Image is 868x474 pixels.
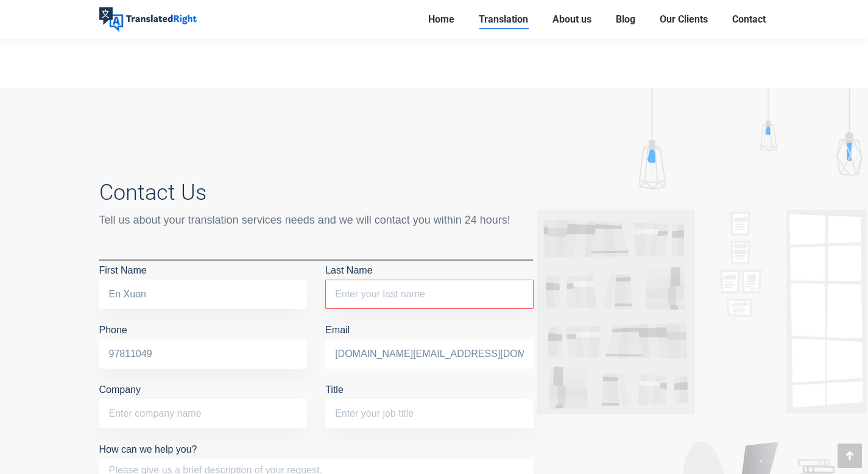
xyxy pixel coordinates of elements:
input: Last Name [325,280,534,309]
a: Our Clients [656,11,711,28]
div: Tell us about your translation services needs and we will contact you within 24 hours! [99,211,534,228]
img: Translated Right [99,7,197,32]
input: Company [99,399,308,428]
a: About us [549,11,595,28]
input: Phone [99,339,308,369]
label: Company [99,384,308,419]
label: Title [325,384,534,419]
a: Home [425,11,458,28]
span: Contact [732,13,766,26]
span: Translation [479,13,528,26]
label: How can we help you? [99,444,534,473]
h3: Contact Us [99,180,534,205]
span: Blog [616,13,635,26]
input: First Name [99,280,308,309]
span: Our Clients [660,13,708,26]
label: Phone [99,325,308,359]
input: Email [325,339,534,369]
label: Email [325,325,534,359]
input: Title [325,399,534,428]
span: Home [428,13,454,26]
a: Translation [475,11,532,28]
span: About us [552,13,591,26]
a: Contact [729,11,769,28]
label: Last Name [325,265,534,299]
label: First Name [99,265,308,299]
a: Blog [612,11,639,28]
